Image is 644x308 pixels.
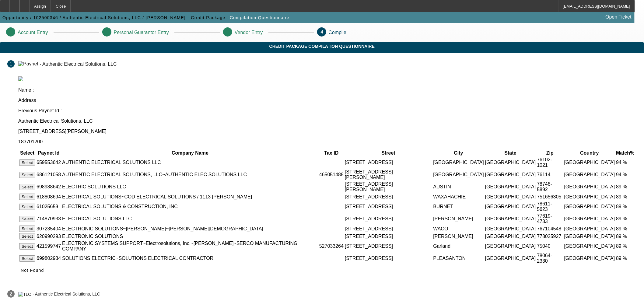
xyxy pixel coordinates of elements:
button: Select [19,194,35,200]
td: [GEOGRAPHIC_DATA] [485,233,536,240]
td: 78748-5892 [537,181,563,193]
td: [GEOGRAPHIC_DATA] [564,253,615,264]
p: Personal Guarantor Entry [114,30,169,35]
p: Account Entry [18,30,48,35]
p: Authentic Electrical Solutions, LLC [18,118,637,124]
button: Credit Package [190,12,227,23]
th: Country [564,150,615,156]
td: 699802934 [36,253,61,264]
td: 778025927 [537,233,563,240]
th: Select [19,150,36,156]
div: - Authentic Electrical Solutions, LLC [40,61,117,66]
td: [GEOGRAPHIC_DATA] [485,240,536,252]
button: Select [19,184,35,190]
img: Paynet [18,61,38,67]
p: 183701200 [18,139,637,145]
span: Not Found [21,268,44,273]
td: [STREET_ADDRESS] [345,201,432,212]
td: [GEOGRAPHIC_DATA] [564,157,615,168]
td: [GEOGRAPHIC_DATA] [485,181,536,193]
p: [STREET_ADDRESS][PERSON_NAME] [18,129,637,134]
td: [GEOGRAPHIC_DATA] [564,225,615,232]
td: 751656305 [537,193,563,200]
td: 89 % [616,193,635,200]
td: 767104548 [537,225,563,232]
td: Garland [433,240,485,252]
div: - Authentic Electrical Solutions, LLC [33,292,100,297]
button: Select [19,226,35,232]
td: [STREET_ADDRESS] [345,213,432,225]
button: Select [19,216,35,222]
th: State [485,150,536,156]
p: Previous Paynet Id : [18,108,637,114]
td: [STREET_ADDRESS][PERSON_NAME] [345,169,432,180]
button: Compilation Questionnaire [228,12,291,23]
span: Credit Package Compilation Questionnaire [5,44,639,49]
td: [GEOGRAPHIC_DATA] [564,233,615,240]
td: 89 % [616,233,635,240]
td: SOLUTIONS ELECTRIC~SOLUTIONS ELECTRICAL CONTRACTOR [62,253,318,264]
td: ELECTRIC SOLUTIONS LLC [62,181,318,193]
td: 76114 [537,169,563,180]
th: Company Name [62,150,318,156]
span: 4 [321,29,324,34]
td: 714870933 [36,213,61,225]
td: [STREET_ADDRESS] [345,253,432,264]
td: 89 % [616,181,635,193]
td: ELECTRONIC SYSTEMS SUPPORT~Electrosolutions, Inc.~[PERSON_NAME]~SERCO MANUFACTURING COMPANY [62,240,318,252]
button: Select [19,159,35,166]
p: Compile [329,30,347,35]
td: [STREET_ADDRESS] [345,240,432,252]
img: TLO [18,292,31,297]
td: BURNET [433,201,485,212]
td: [GEOGRAPHIC_DATA] [485,213,536,225]
td: 61025659 [36,201,61,212]
td: [GEOGRAPHIC_DATA] [485,225,536,232]
td: [GEOGRAPHIC_DATA] [433,157,485,168]
td: 89 % [616,253,635,264]
td: [STREET_ADDRESS][PERSON_NAME] [345,181,432,193]
td: 78611-5623 [537,201,563,212]
td: [GEOGRAPHIC_DATA] [564,201,615,212]
td: [STREET_ADDRESS] [345,193,432,200]
td: 77619-4733 [537,213,563,225]
th: Tax ID [319,150,344,156]
td: 75040 [537,240,563,252]
img: paynet_logo.jpg [18,76,23,81]
td: ELECTRONIC SOLUTIONS [62,233,318,240]
td: [GEOGRAPHIC_DATA] [433,169,485,180]
td: 686121058 [36,169,61,180]
p: Name : [18,87,637,93]
button: Select [19,204,35,210]
span: 1 [10,61,12,67]
td: 620990293 [36,233,61,240]
td: [PERSON_NAME] [433,233,485,240]
p: Address : [18,98,637,103]
td: [GEOGRAPHIC_DATA] [485,193,536,200]
td: 78064-2330 [537,253,563,264]
th: Street [345,150,432,156]
button: Select [19,172,35,178]
td: 465051488 [319,169,344,180]
td: PLEASANTON [433,253,485,264]
p: Vendor Entry [235,30,263,35]
td: [GEOGRAPHIC_DATA] [564,169,615,180]
span: 2 [10,291,12,297]
td: WACO [433,225,485,232]
td: [PERSON_NAME] [433,213,485,225]
button: Not Found [18,265,47,276]
span: Credit Package [191,15,226,20]
td: 89 % [616,213,635,225]
th: Paynet Id [36,150,61,156]
td: ELECTRICAL SOLUTIONS~COD ELECTRICAL SOLUTIONS / 1113 [PERSON_NAME] [62,193,318,200]
button: Select [19,233,35,240]
td: [STREET_ADDRESS] [345,233,432,240]
td: AUSTIN [433,181,485,193]
td: 94 % [616,157,635,168]
td: [GEOGRAPHIC_DATA] [564,193,615,200]
td: WAXAHACHIE [433,193,485,200]
td: 307235404 [36,225,61,232]
td: [GEOGRAPHIC_DATA] [564,240,615,252]
td: ELECTRONIC SOLUTIONS~[PERSON_NAME]~[PERSON_NAME][DEMOGRAPHIC_DATA] [62,225,318,232]
td: [GEOGRAPHIC_DATA] [564,213,615,225]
